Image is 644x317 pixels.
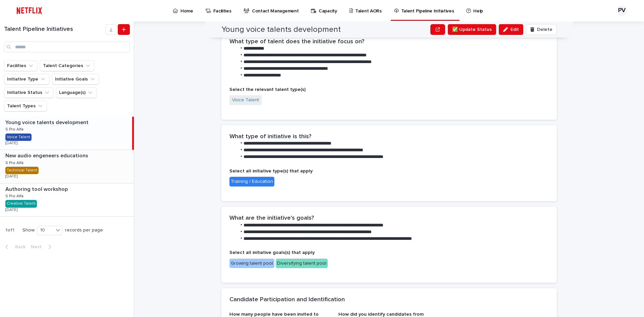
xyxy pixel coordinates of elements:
[11,245,25,249] span: Back
[22,227,35,233] p: Show
[4,60,37,71] button: Facilities
[5,193,25,199] p: S Pro Alfa
[221,25,341,35] h2: Young voice talents development
[56,87,97,98] button: Language(s)
[452,26,492,33] span: ✅ Update Status
[5,159,25,165] p: S Pro Alfa
[5,185,69,193] p: Authoring tool workshop
[5,141,17,146] p: [DATE]
[499,24,523,35] button: Edit
[616,5,627,16] div: PV
[229,259,274,268] div: Growing talent pool
[5,118,90,126] p: Young voice talents development
[40,60,94,71] button: Talent Categories
[4,87,53,98] button: Initiative Status
[276,259,328,268] div: Diversifying talent pool
[229,177,274,187] div: Training / Education
[5,126,25,132] p: S Pro Alfa
[5,208,17,212] p: [DATE]
[229,87,306,92] span: Select the relevant talent type(s)
[4,74,49,85] button: Initiative Type
[229,250,315,255] span: Select all initiative goals(s) that apply
[232,97,259,104] a: Voice Talent
[31,245,46,249] span: Next
[65,227,103,233] p: records per page
[4,101,47,111] button: Talent Types
[13,4,45,17] img: ifQbXi3ZQGMSEF7WDB7W
[229,38,364,46] h2: What type of talent does the initiative focus on?
[448,24,496,35] button: ✅ Update Status
[5,151,90,159] p: New audio engeneers educations
[229,133,311,141] h2: What type of initiative is this?
[511,27,519,32] span: Edit
[5,167,39,174] div: Technical Talent
[4,26,106,33] h1: Talent Pipeline Initiatives
[38,227,54,234] div: 10
[52,74,99,85] button: Initiative Goals
[229,215,314,222] h2: What are the initiative's goals?
[5,134,32,141] div: Voice Talent
[28,244,57,250] button: Next
[5,200,37,207] div: Creative Talent
[229,296,345,304] h2: Candidate Participation and Identification
[5,174,17,179] p: [DATE]
[526,24,557,35] button: Delete
[229,169,313,173] span: Select all initiative type(s) that apply
[537,27,552,32] span: Delete
[4,42,130,52] input: Search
